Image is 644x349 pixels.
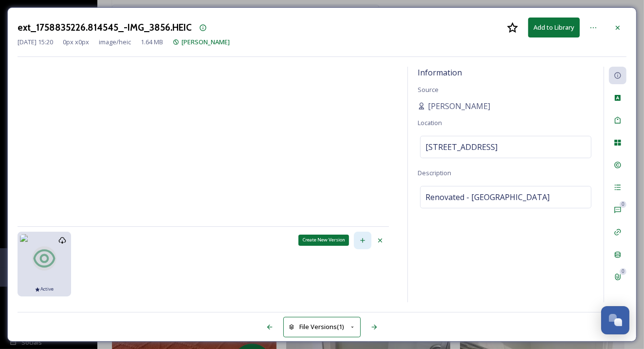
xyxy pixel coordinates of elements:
[283,317,361,337] button: File Versions(1)
[428,100,490,112] span: [PERSON_NAME]
[528,18,580,37] button: Add to Library
[99,37,131,47] span: image/heic
[63,37,89,47] span: 0 px x 0 px
[620,201,626,208] div: 0
[418,67,462,78] span: Information
[418,85,439,94] span: Source
[425,141,497,153] span: [STREET_ADDRESS]
[18,20,192,35] h3: ext_1758835226.814545_-IMG_3856.HEIC
[620,268,626,275] div: 0
[298,235,349,245] div: Create New Version
[141,37,163,47] span: 1.64 MB
[18,37,53,47] span: [DATE] 15:20
[425,191,550,203] span: Renovated - [GEOGRAPHIC_DATA]
[601,306,629,334] button: Open Chat
[418,168,451,177] span: Description
[182,37,230,46] span: [PERSON_NAME]
[41,286,54,293] span: Active
[418,118,442,127] span: Location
